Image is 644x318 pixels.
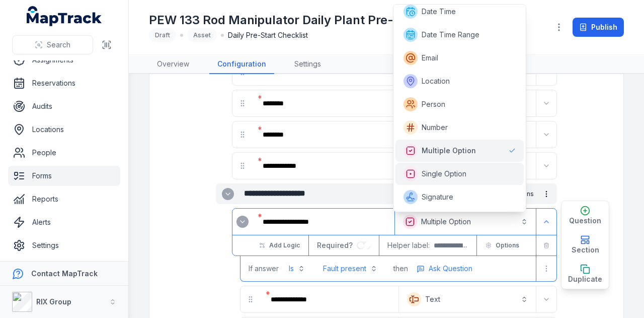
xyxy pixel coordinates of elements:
[422,169,466,179] span: Single Option
[393,4,527,212] div: Multiple Option
[569,216,601,226] span: Question
[422,53,438,63] span: Email
[422,146,476,156] span: Multiple Option
[357,241,371,249] input: :r2hi:-form-item-label
[387,240,430,250] span: Helper label:
[422,76,450,86] span: Location
[479,237,526,254] button: Options
[269,241,300,249] span: Add Logic
[397,211,534,233] button: Multiple Option
[422,30,479,40] span: Date Time Range
[561,201,609,230] button: Question
[422,99,445,109] span: Person
[572,245,599,255] span: Section
[496,241,519,249] span: Options
[561,230,609,260] button: Section
[568,274,602,284] span: Duplicate
[253,237,306,254] button: Add Logic
[422,7,456,17] span: Date Time
[422,192,453,202] span: Signature
[422,122,448,133] span: Number
[317,241,357,249] span: Required?
[561,260,609,289] button: Duplicate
